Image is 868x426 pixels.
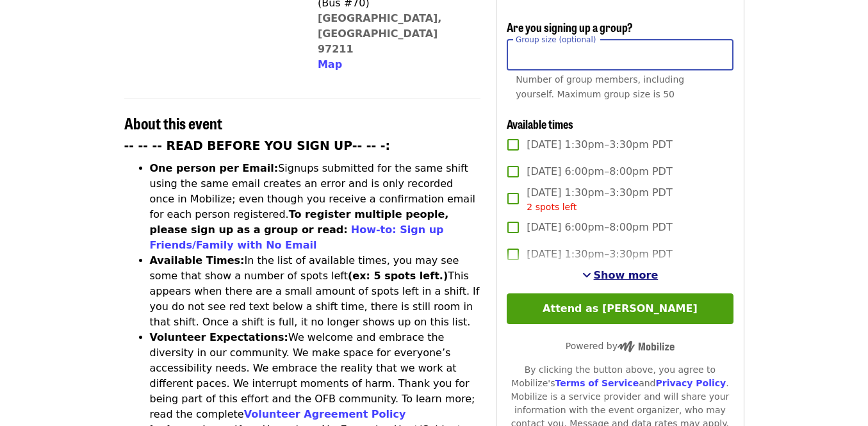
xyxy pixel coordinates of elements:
[507,40,733,70] input: [object Object]
[655,378,726,388] a: Privacy Policy
[507,19,633,35] span: Are you signing up a group?
[618,341,675,352] img: Powered by Mobilize
[527,202,577,212] span: 2 spots left
[527,137,672,152] span: [DATE] 1:30pm–3:30pm PDT
[348,270,448,282] strong: (ex: 5 spots left.)
[150,331,289,343] strong: Volunteer Expectations:
[318,58,342,70] span: Map
[150,224,444,251] a: How-to: Sign up Friends/Family with No Email
[150,254,245,266] strong: Available Times:
[150,253,481,330] li: In the list of available times, you may see some that show a number of spots left This appears wh...
[594,269,659,281] span: Show more
[527,220,672,235] span: [DATE] 6:00pm–8:00pm PDT
[527,164,672,179] span: [DATE] 6:00pm–8:00pm PDT
[150,161,481,253] li: Signups submitted for the same shift using the same email creates an error and is only recorded o...
[582,268,659,283] button: See more timeslots
[566,341,675,351] span: Powered by
[516,35,596,44] span: Group size (optional)
[516,74,684,99] span: Number of group members, including yourself. Maximum group size is 50
[555,378,639,388] a: Terms of Service
[150,330,481,422] li: We welcome and embrace the diversity in our community. We make space for everyone’s accessibility...
[124,111,222,134] span: About this event
[507,293,733,324] button: Attend as [PERSON_NAME]
[318,12,442,55] a: [GEOGRAPHIC_DATA], [GEOGRAPHIC_DATA] 97211
[244,408,406,420] a: Volunteer Agreement Policy
[507,115,573,132] span: Available times
[527,185,672,214] span: [DATE] 1:30pm–3:30pm PDT
[318,57,342,72] button: Map
[150,162,279,174] strong: One person per Email:
[527,247,672,262] span: [DATE] 1:30pm–3:30pm PDT
[150,208,449,236] strong: To register multiple people, please sign up as a group or read:
[124,139,391,152] strong: -- -- -- READ BEFORE YOU SIGN UP-- -- -:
